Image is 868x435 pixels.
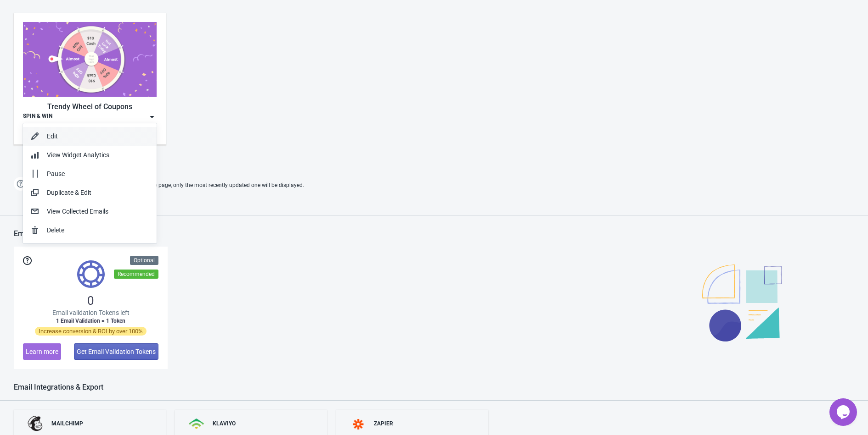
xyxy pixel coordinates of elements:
div: View Collected Emails [47,207,149,216]
span: 0 [87,293,94,308]
span: View Widget Analytics [47,151,109,159]
span: Email validation Tokens left [52,308,130,317]
div: Pause [47,169,149,179]
button: Pause [23,165,157,183]
span: Increase conversion & ROI by over 100% [35,327,147,336]
img: klaviyo.png [189,418,205,429]
img: zapier.svg [350,419,366,429]
div: SPIN & WIN [23,112,52,121]
iframe: chat widget [829,398,859,426]
div: Trendy Wheel of Coupons [23,101,157,112]
div: Delete [47,226,149,235]
span: 1 Email Validation = 1 Token [56,317,125,325]
div: Duplicate & Edit [47,188,149,198]
button: View Collected Emails [23,202,157,221]
div: Optional [130,256,158,265]
span: Get Email Validation Tokens [77,348,156,355]
img: dropdown.png [147,112,157,121]
div: MAILCHIMP [51,420,83,427]
button: View Widget Analytics [23,146,157,165]
button: Edit [23,127,157,146]
button: Duplicate & Edit [23,183,157,202]
div: Recommended [114,270,158,279]
span: If two Widgets are enabled and targeting the same page, only the most recently updated one will b... [32,178,304,193]
img: tokens.svg [77,260,105,288]
button: Get Email Validation Tokens [74,343,158,360]
span: Learn more [26,348,58,355]
div: ZAPIER [374,420,393,427]
img: help.png [14,177,28,191]
div: KLAVIYO [213,420,236,427]
button: Delete [23,221,157,240]
img: trendy_game.png [23,22,157,97]
div: Edit [47,132,149,141]
img: mailchimp.png [28,416,44,431]
img: illustration.svg [702,264,782,341]
button: Learn more [23,343,61,360]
